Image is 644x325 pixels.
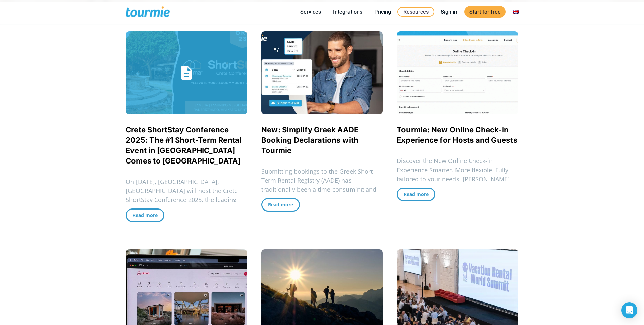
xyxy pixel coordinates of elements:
span: Read more [132,212,158,218]
a: Start for free [464,6,506,18]
p: Submitting bookings to the Greek Short-Term Rental Registry (AADE) has traditionally been a time-... [261,167,383,203]
p: Discover the New Online Check-in Experience Smarter. More flexible. Fully tailored to your needs.... [397,156,518,193]
span: Read more [268,201,293,208]
a: Resources [397,7,434,17]
a: New: Simplify Greek AADE Booking Declarations with Tourmie [261,125,359,155]
a: Read more [397,188,435,201]
a: Services [295,8,326,16]
a: Tourmie: New Online Check-in Experience for Hosts and Guests [397,125,517,144]
a: Pricing [369,8,396,16]
span: Read more [404,191,429,197]
a: Read more [261,198,300,212]
a: Integrations [328,8,367,16]
a: Read more [126,208,164,222]
p: On [DATE], [GEOGRAPHIC_DATA], [GEOGRAPHIC_DATA] will host the Crete ShortStay Conference 2025, th... [126,177,247,223]
a: Sign in [436,8,462,16]
a: Crete ShortStay Conference 2025: The #1 Short-Term Rental Event in [GEOGRAPHIC_DATA] Comes to [GE... [126,125,242,165]
div: Open Intercom Messenger [621,302,637,318]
